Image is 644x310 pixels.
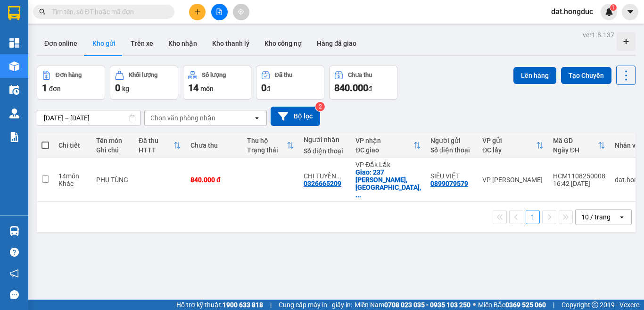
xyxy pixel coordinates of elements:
[10,290,19,299] span: message
[233,4,249,20] button: aim
[348,72,372,78] div: Chưa thu
[355,161,421,168] div: VP Đắk Lắk
[430,172,473,180] div: SIÊU VIỆT
[355,146,413,154] div: ĐC giao
[190,176,238,184] div: 840.000 đ
[37,66,105,100] button: Đơn hàng1đơn
[553,137,598,144] div: Mã GD
[473,303,476,307] span: ⚪️
[368,85,372,92] span: đ
[430,137,473,144] div: Người gửi
[85,32,123,55] button: Kho gửi
[110,66,178,100] button: Khối lượng0kg
[9,38,19,48] img: dashboard-icon
[626,8,635,16] span: caret-down
[478,133,548,158] th: Toggle SortBy
[505,301,546,309] strong: 0369 525 060
[9,85,19,95] img: warehouse-icon
[304,147,346,155] div: Số điện thoại
[275,72,292,78] div: Đã thu
[478,300,546,310] span: Miền Bắc
[139,146,173,154] div: HTTT
[257,32,309,55] button: Kho công nợ
[355,168,421,199] div: Giao: 237 Võ Văn Kiệt, Khánh Xuân, BMT
[482,176,544,184] div: VP [PERSON_NAME]
[482,137,536,144] div: VP gửi
[96,176,129,184] div: PHỤ TÙNG
[304,172,346,180] div: CHỊ TUYỀN (0906300189)
[189,4,206,20] button: plus
[150,113,215,123] div: Chọn văn phòng nhận
[561,67,611,84] button: Tạo Chuyến
[526,210,540,224] button: 1
[618,213,626,221] svg: open
[122,85,129,92] span: kg
[553,146,598,154] div: Ngày ĐH
[9,61,19,71] img: warehouse-icon
[200,85,214,92] span: món
[123,32,161,55] button: Trên xe
[610,4,617,11] sup: 1
[553,172,605,180] div: HCM1108250008
[334,82,368,93] span: 840.000
[581,212,611,222] div: 10 / trang
[309,32,364,55] button: Hàng đã giao
[176,300,263,310] span: Hỗ trợ kỹ thuật:
[266,85,270,92] span: đ
[304,180,341,187] div: 0326665209
[304,136,346,143] div: Người nhận
[583,30,614,40] div: ver 1.8.137
[315,102,325,111] sup: 2
[384,301,471,309] strong: 0708 023 035 - 0935 103 250
[329,66,397,100] button: Chưa thu840.000đ
[592,302,598,308] span: copyright
[56,72,82,78] div: Đơn hàng
[9,132,19,142] img: solution-icon
[261,82,266,93] span: 0
[513,67,556,84] button: Lên hàng
[247,146,287,154] div: Trạng thái
[336,172,342,180] span: ...
[238,8,244,15] span: aim
[37,32,85,55] button: Đơn online
[355,300,471,310] span: Miền Nam
[223,301,263,309] strong: 1900 633 818
[544,6,601,17] span: dat.hongduc
[242,133,299,158] th: Toggle SortBy
[270,300,272,310] span: |
[355,137,413,144] div: VP nhận
[253,114,261,122] svg: open
[553,300,554,310] span: |
[216,8,223,15] span: file-add
[9,109,19,118] img: warehouse-icon
[58,180,87,187] div: Khác
[129,72,157,78] div: Khối lượng
[205,32,257,55] button: Kho thanh lý
[482,146,536,154] div: ĐC lấy
[202,72,226,78] div: Số lượng
[9,226,19,236] img: warehouse-icon
[211,4,228,20] button: file-add
[39,8,46,15] span: search
[58,172,87,180] div: 14 món
[10,269,19,278] span: notification
[190,142,238,149] div: Chưa thu
[622,4,638,20] button: caret-down
[617,32,636,51] div: Tạo kho hàng mới
[279,300,352,310] span: Cung cấp máy in - giấy in:
[134,133,186,158] th: Toggle SortBy
[8,6,20,20] img: logo-vxr
[548,133,610,158] th: Toggle SortBy
[256,66,324,100] button: Đã thu0đ
[188,82,198,93] span: 14
[10,248,19,257] span: question-circle
[194,8,201,15] span: plus
[430,180,468,187] div: 0899079579
[553,180,605,187] div: 16:42 [DATE]
[430,146,473,154] div: Số điện thoại
[37,110,140,126] input: Select a date range.
[271,107,320,126] button: Bộ lọc
[183,66,251,100] button: Số lượng14món
[351,133,426,158] th: Toggle SortBy
[52,7,163,17] input: Tìm tên, số ĐT hoặc mã đơn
